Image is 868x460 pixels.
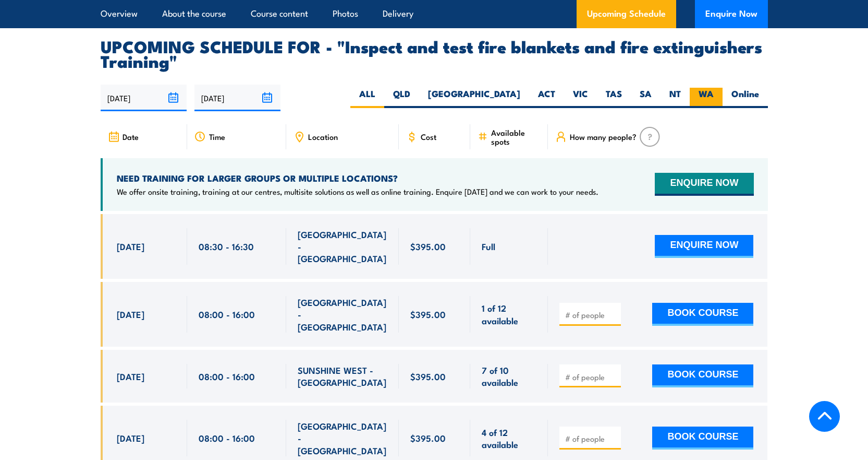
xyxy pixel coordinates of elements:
span: [DATE] [117,308,144,320]
span: 1 of 12 available [482,302,536,326]
span: Cost [421,132,436,141]
span: $395.00 [410,240,446,252]
label: NT [661,88,690,108]
span: $395.00 [410,370,446,382]
span: 7 of 10 available [482,364,536,388]
label: SA [631,88,661,108]
input: # of people [565,372,617,382]
span: Full [482,240,495,252]
span: SUNSHINE WEST - [GEOGRAPHIC_DATA] [298,364,387,388]
input: From date [101,85,187,111]
button: BOOK COURSE [652,427,753,450]
span: [DATE] [117,370,144,382]
span: [GEOGRAPHIC_DATA] - [GEOGRAPHIC_DATA] [298,420,387,456]
span: [GEOGRAPHIC_DATA] - [GEOGRAPHIC_DATA] [298,296,387,333]
span: $395.00 [410,308,446,320]
span: [DATE] [117,432,144,444]
label: QLD [384,88,419,108]
label: [GEOGRAPHIC_DATA] [419,88,529,108]
span: [DATE] [117,240,144,252]
label: TAS [597,88,631,108]
input: # of people [565,310,617,320]
span: Time [209,132,225,141]
label: ACT [529,88,564,108]
span: Date [123,132,139,141]
input: To date [194,85,280,111]
button: ENQUIRE NOW [655,173,753,196]
span: Available spots [491,128,541,146]
span: How many people? [570,132,637,141]
label: VIC [564,88,597,108]
h2: UPCOMING SCHEDULE FOR - "Inspect and test fire blankets and fire extinguishers Training" [101,39,768,68]
span: $395.00 [410,432,446,444]
label: WA [690,88,723,108]
span: Location [308,132,338,141]
span: 08:00 - 16:00 [199,432,255,444]
span: 4 of 12 available [482,426,536,451]
label: Online [723,88,768,108]
label: ALL [350,88,384,108]
button: ENQUIRE NOW [655,235,753,258]
span: 08:00 - 16:00 [199,370,255,382]
input: # of people [565,433,617,444]
span: [GEOGRAPHIC_DATA] - [GEOGRAPHIC_DATA] [298,228,387,265]
span: 08:30 - 16:30 [199,240,254,252]
h4: NEED TRAINING FOR LARGER GROUPS OR MULTIPLE LOCATIONS? [117,172,598,184]
button: BOOK COURSE [652,364,753,387]
button: BOOK COURSE [652,303,753,326]
span: 08:00 - 16:00 [199,308,255,320]
p: We offer onsite training, training at our centres, multisite solutions as well as online training... [117,186,598,197]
